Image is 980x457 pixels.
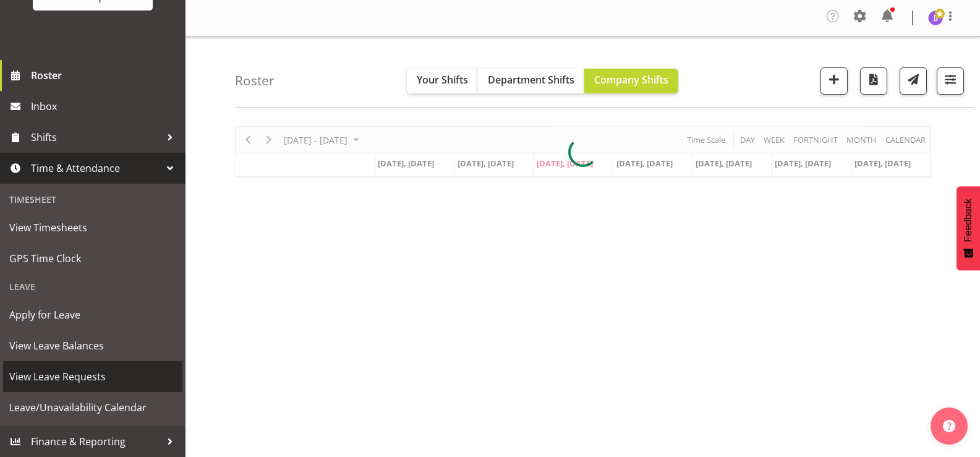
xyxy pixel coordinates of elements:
[417,73,468,87] span: Your Shifts
[3,187,182,212] div: Timesheet
[3,212,182,243] a: View Timesheets
[928,11,943,25] img: janelle-jonkers702.jpg
[900,67,927,95] button: Send a list of all shifts for the selected filtered period to all rostered employees.
[3,392,182,423] a: Leave/Unavailability Calendar
[957,186,980,270] button: Feedback - Show survey
[31,128,161,147] span: Shifts
[9,218,176,237] span: View Timesheets
[478,69,584,93] button: Department Shifts
[943,420,955,432] img: help-xxl-2.png
[860,67,887,95] button: Download a PDF of the roster according to the set date range.
[963,199,974,242] span: Feedback
[3,361,182,392] a: View Leave Requests
[31,66,179,85] span: Roster
[820,67,848,95] button: Add a new shift
[9,367,176,386] span: View Leave Requests
[3,299,182,330] a: Apply for Leave
[9,336,176,355] span: View Leave Balances
[235,74,275,88] h4: Roster
[594,73,668,87] span: Company Shifts
[9,398,176,417] span: Leave/Unavailability Calendar
[407,69,478,93] button: Your Shifts
[9,305,176,324] span: Apply for Leave
[9,249,176,268] span: GPS Time Clock
[3,274,182,299] div: Leave
[31,159,161,177] span: Time & Attendance
[584,69,678,93] button: Company Shifts
[31,97,179,116] span: Inbox
[488,73,574,87] span: Department Shifts
[937,67,964,95] button: Filter Shifts
[3,243,182,274] a: GPS Time Clock
[3,330,182,361] a: View Leave Balances
[31,432,161,451] span: Finance & Reporting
